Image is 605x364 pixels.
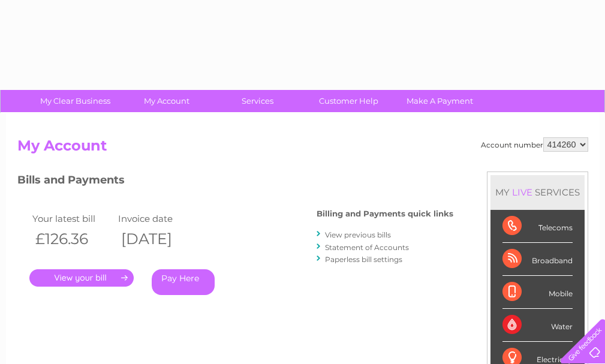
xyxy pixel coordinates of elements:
a: Pay Here [152,269,215,295]
th: £126.36 [29,227,116,251]
div: LIVE [510,186,535,198]
div: Water [502,309,573,342]
a: My Clear Business [26,90,125,112]
a: Paperless bill settings [325,255,402,264]
td: Your latest bill [29,210,116,227]
a: Services [208,90,307,112]
div: MY SERVICES [490,175,585,209]
a: My Account [117,90,216,112]
a: . [29,269,134,287]
h3: Bills and Payments [17,172,453,192]
h2: My Account [17,137,588,160]
a: Statement of Accounts [325,243,409,252]
div: Telecoms [502,210,573,243]
td: Invoice date [115,210,201,227]
a: Make A Payment [390,90,489,112]
a: View previous bills [325,230,391,239]
a: Customer Help [299,90,398,112]
th: [DATE] [115,227,201,251]
h4: Billing and Payments quick links [317,209,453,218]
div: Mobile [502,276,573,309]
div: Account number [481,137,588,152]
div: Broadband [502,243,573,276]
